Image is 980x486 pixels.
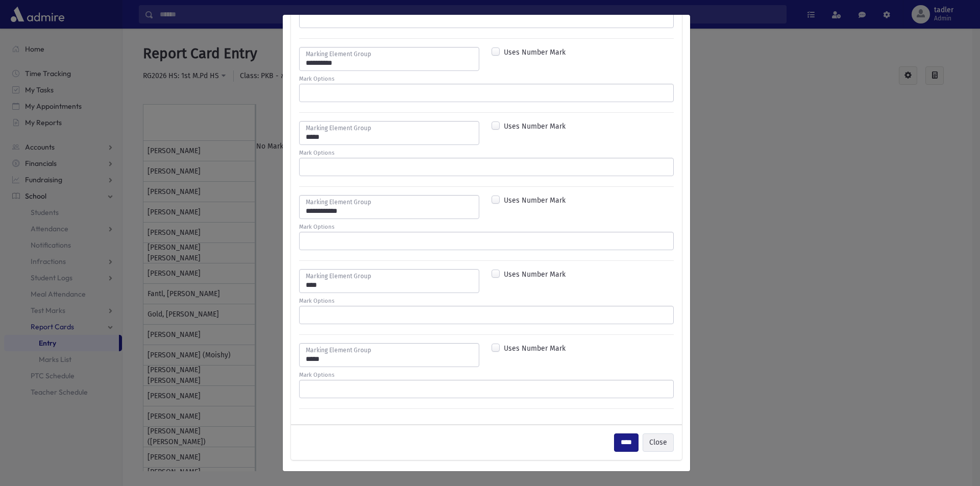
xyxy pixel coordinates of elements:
[504,47,566,59] label: Uses Number Mark
[299,75,334,84] label: Mark Options
[504,121,566,133] label: Uses Number Mark
[299,149,334,158] label: Mark Options
[299,297,334,306] label: Mark Options
[299,371,334,380] label: Mark Options
[643,433,674,452] button: Close
[299,223,334,232] label: Mark Options
[504,195,566,207] label: Uses Number Mark
[504,343,566,355] label: Uses Number Mark
[504,269,566,281] label: Uses Number Mark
